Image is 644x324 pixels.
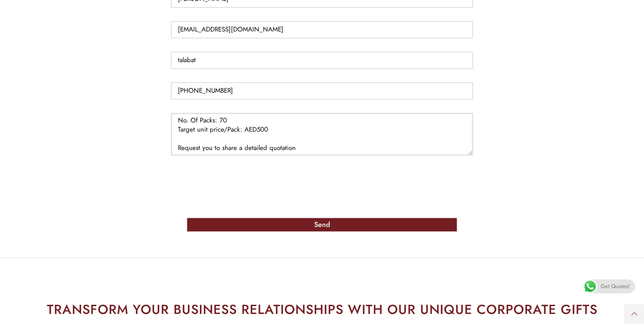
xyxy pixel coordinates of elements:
input: Official Email ID [171,21,473,38]
input: Company [171,52,473,69]
span: Send [314,221,330,228]
button: Send [186,217,458,233]
h2: TRANSFORM YOUR BUSINESS RELATIONSHIPS WITH OUR UNIQUE CORPORATE GIFTS [7,300,637,319]
iframe: reCAPTCHA [171,169,304,203]
span: Get Quotes! [601,279,630,293]
input: Only numbers and phone characters (#, -, *, etc) are accepted. [171,82,473,100]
